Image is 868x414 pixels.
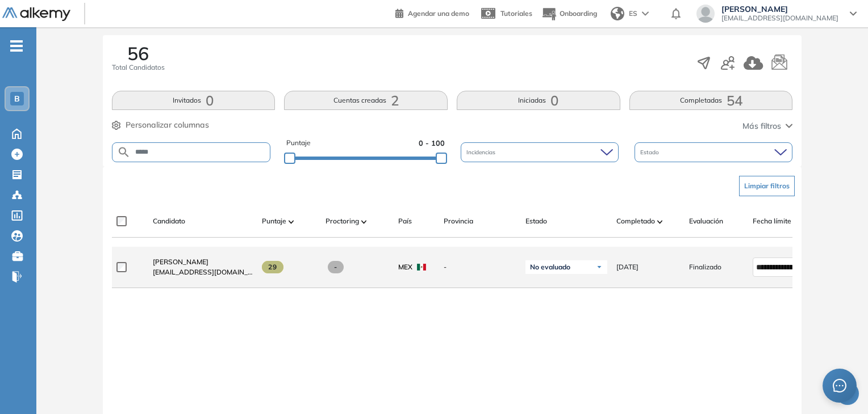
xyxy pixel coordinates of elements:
span: [DATE] [616,262,639,272]
span: - [328,261,344,273]
span: Tutoriales [500,9,532,18]
button: Completadas54 [629,91,793,110]
img: [missing "en.ARROW_ALT" translation] [361,220,367,223]
span: Candidato [153,216,185,226]
span: Provincia [444,216,473,226]
img: SEARCH_ALT [117,145,131,159]
span: ES [629,9,637,19]
a: [PERSON_NAME] [153,257,253,267]
span: - [444,262,516,272]
span: 29 [262,261,284,273]
span: MEX [398,262,412,272]
span: message [833,379,846,392]
button: Cuentas creadas2 [284,91,448,110]
button: Más filtros [742,120,792,132]
span: Incidencias [466,148,498,157]
span: Fecha límite [753,216,791,226]
span: [PERSON_NAME] [721,5,838,14]
span: Agendar una demo [408,9,469,18]
span: No evaluado [530,263,570,272]
img: MEX [417,264,426,271]
span: Estado [525,216,547,226]
button: Invitados0 [112,91,276,110]
img: Ícono de flecha [596,264,603,271]
button: Personalizar columnas [112,119,209,131]
span: País [398,216,412,226]
a: Agendar una demo [395,6,469,19]
span: 56 [127,44,149,62]
span: Proctoring [325,216,359,226]
button: Onboarding [541,2,597,26]
div: Estado [635,142,792,162]
span: Evaluación [689,216,723,226]
span: Puntaje [262,216,286,226]
span: Puntaje [286,138,311,149]
span: B [14,94,20,103]
span: 0 - 100 [419,138,445,149]
div: Incidencias [461,142,619,162]
span: [EMAIL_ADDRESS][DOMAIN_NAME] [153,267,253,277]
span: Personalizar columnas [126,119,209,131]
span: [PERSON_NAME] [153,257,208,266]
span: Estado [640,148,661,157]
i: - [10,45,23,47]
img: arrow [642,11,649,16]
img: [missing "en.ARROW_ALT" translation] [657,220,663,223]
span: Total Candidatos [112,62,165,73]
img: world [611,7,624,20]
img: Logo [2,7,70,22]
span: Completado [616,216,655,226]
img: [missing "en.ARROW_ALT" translation] [289,220,294,223]
span: Onboarding [560,9,597,18]
button: Iniciadas0 [457,91,620,110]
span: Finalizado [689,262,721,272]
span: [EMAIL_ADDRESS][DOMAIN_NAME] [721,14,838,23]
button: Limpiar filtros [739,176,795,196]
span: Más filtros [742,120,781,132]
